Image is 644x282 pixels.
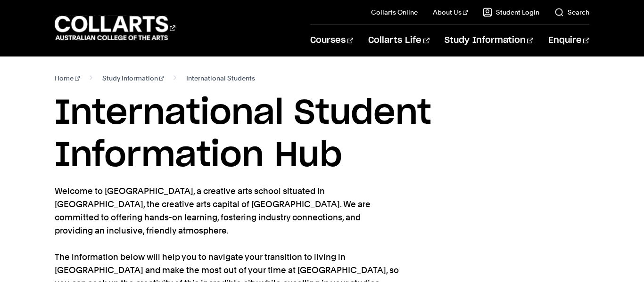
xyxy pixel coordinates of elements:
[310,25,353,56] a: Courses
[55,72,80,85] a: Home
[368,25,429,56] a: Collarts Life
[55,92,589,177] h1: International Student Information Hub
[483,8,539,17] a: Student Login
[371,8,418,17] a: Collarts Online
[433,8,468,17] a: About Us
[55,15,175,41] div: Go to homepage
[102,72,164,85] a: Study information
[548,25,589,56] a: Enquire
[186,72,255,85] span: International Students
[445,25,533,56] a: Study Information
[554,8,589,17] a: Search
